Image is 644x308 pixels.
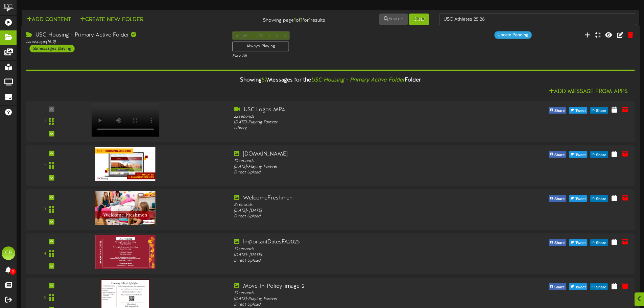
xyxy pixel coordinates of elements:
button: Create New Folder [78,16,145,24]
span: Tweet [574,107,587,115]
span: Share [553,240,566,247]
button: Share [590,107,608,114]
div: [DATE] - Playing Forever [234,296,477,302]
div: [DATE] - [DATE] [234,208,477,214]
strong: 1 [309,17,311,23]
button: Share [549,195,567,202]
button: Share [549,107,567,114]
div: 10 seconds [234,246,477,252]
div: USC Housing - Primary Active Folder [26,31,222,39]
div: Direct Upload [234,170,477,175]
div: 10 seconds [234,290,477,296]
div: 22 seconds [234,114,477,120]
span: Tweet [574,240,587,247]
button: Tweet [569,283,587,290]
div: 8 seconds [234,202,477,208]
div: Move-In-Policy-image-2 [234,283,477,290]
div: Direct Upload [234,258,477,264]
span: Tweet [574,284,587,291]
div: WelcomeFreshmen [234,194,477,202]
div: Always Playing [232,42,289,51]
button: Clear [409,14,429,25]
button: Tweet [569,239,587,246]
button: Share [549,151,567,158]
img: 59b910f8-8583-4548-af60-7b9af26a6df9.jpg [95,191,156,225]
img: f178b5d0-1b16-4a8b-8848-1ec877d34465.jpg [95,147,156,181]
img: be6c3767-e068-41d9-b667-f3eb0086a26c.jpg [95,235,156,269]
div: Direct Upload [234,214,477,219]
button: Tweet [569,195,587,202]
span: 0 [10,268,16,275]
div: [DATE] - Playing Forever [234,164,477,170]
button: Share [590,151,608,158]
button: Share [590,195,608,202]
button: Share [590,283,608,290]
button: Add Content [25,16,73,24]
div: ImportantDatesFA2025 [234,238,477,246]
strong: 1 [294,17,296,23]
input: -- Search Folders by Name -- [439,14,636,25]
span: Share [595,107,608,115]
div: Update Pending [494,31,531,39]
div: CP [2,246,15,260]
div: USC Logos MP4 [234,106,477,114]
i: USC Housing - Primary Active Folder [311,77,405,83]
button: Share [549,239,567,246]
button: Share [549,283,567,290]
div: 56 messages playing [29,45,74,52]
div: Library [234,126,477,132]
div: [DATE] - Playing Forever [234,120,477,125]
span: Share [595,240,608,247]
div: Showing Messages for the Folder [21,73,640,88]
span: 57 [262,77,267,83]
button: Search [379,14,408,25]
span: Tweet [574,151,587,159]
span: Tweet [574,195,587,203]
button: Share [590,239,608,246]
div: 10 seconds [234,158,477,164]
span: Share [553,151,566,159]
div: Showing page of for results [227,13,330,24]
div: Direct Upload [234,302,477,308]
span: Share [595,284,608,291]
div: [DATE] - [DATE] [234,252,477,258]
button: Add Message From Apps [547,88,630,96]
div: [DOMAIN_NAME] [234,150,477,158]
strong: 1 [301,17,303,23]
span: Share [553,107,566,115]
span: Share [595,151,608,159]
div: Play All [232,53,428,59]
span: Share [553,195,566,203]
button: Tweet [569,151,587,158]
span: Share [553,284,566,291]
button: Tweet [569,107,587,114]
span: Share [595,195,608,203]
div: Landscape ( 16:9 ) [26,39,222,45]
